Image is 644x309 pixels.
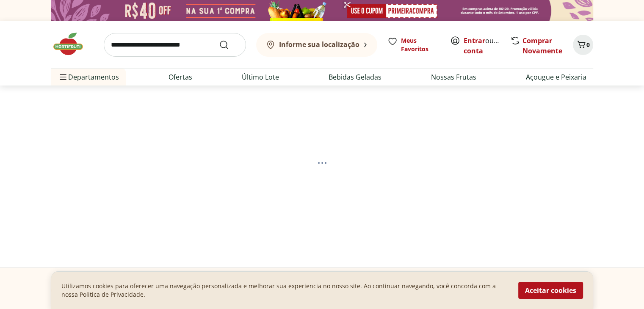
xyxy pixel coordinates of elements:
span: Departamentos [58,67,119,87]
button: Aceitar cookies [518,282,583,299]
button: Informe sua localização [256,33,377,57]
span: Meus Favoritos [401,36,440,53]
span: ou [464,36,501,56]
span: 0 [586,41,590,49]
a: Entrar [464,36,485,45]
a: Comprar Novamente [522,36,562,55]
a: Último Lote [242,72,279,82]
a: Bebidas Geladas [329,72,381,82]
b: Informe sua localização [279,40,359,49]
a: Açougue e Peixaria [526,72,586,82]
button: Carrinho [573,35,593,55]
a: Meus Favoritos [387,36,440,53]
a: Criar conta [464,36,510,55]
a: Nossas Frutas [431,72,476,82]
img: Hortifruti [51,31,94,57]
button: Submit Search [219,40,239,50]
button: Menu [58,67,68,87]
input: search [104,33,246,57]
a: Ofertas [169,72,192,82]
p: Utilizamos cookies para oferecer uma navegação personalizada e melhorar sua experiencia no nosso ... [61,282,508,299]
